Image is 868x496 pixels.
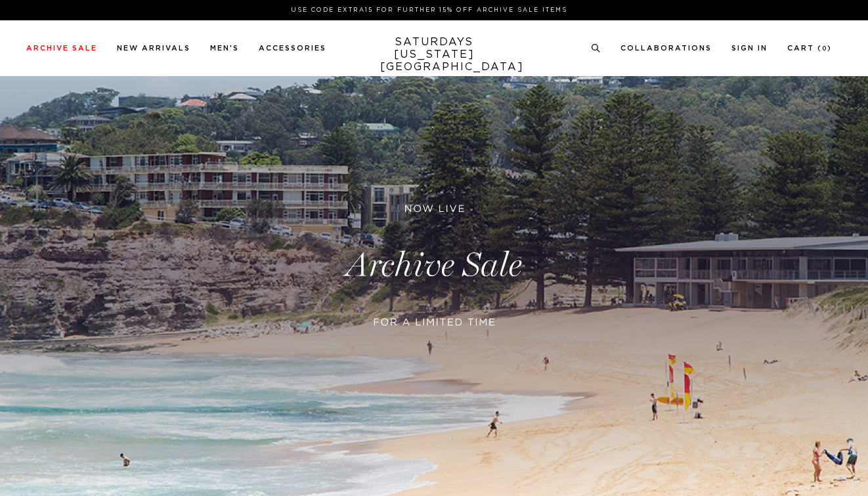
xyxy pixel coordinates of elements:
p: Use Code EXTRA15 for Further 15% Off Archive Sale Items [32,5,827,15]
a: Archive Sale [26,45,97,52]
a: Sign In [731,45,768,52]
a: New Arrivals [117,45,190,52]
a: Cart (0) [787,45,832,52]
a: Accessories [259,45,326,52]
a: SATURDAYS[US_STATE][GEOGRAPHIC_DATA] [380,36,488,73]
a: Men's [210,45,239,52]
a: Collaborations [620,45,712,52]
small: 0 [822,46,827,52]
